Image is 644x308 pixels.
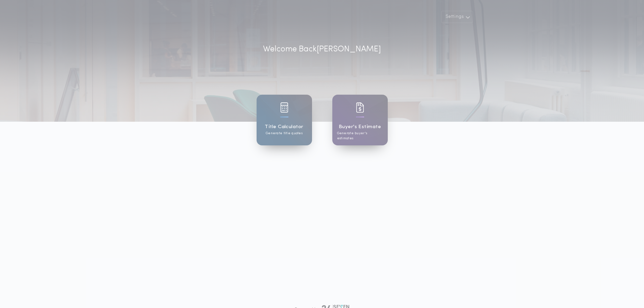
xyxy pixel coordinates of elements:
[266,131,303,136] p: Generate title quotes
[339,123,381,131] h1: Buyer's Estimate
[441,11,473,23] button: Settings
[257,95,312,145] a: card iconTitle CalculatorGenerate title quotes
[265,123,303,131] h1: Title Calculator
[263,43,381,55] p: Welcome Back [PERSON_NAME]
[337,131,383,141] p: Generate buyer's estimates
[280,102,288,113] img: card icon
[332,95,388,145] a: card iconBuyer's EstimateGenerate buyer's estimates
[356,102,364,113] img: card icon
